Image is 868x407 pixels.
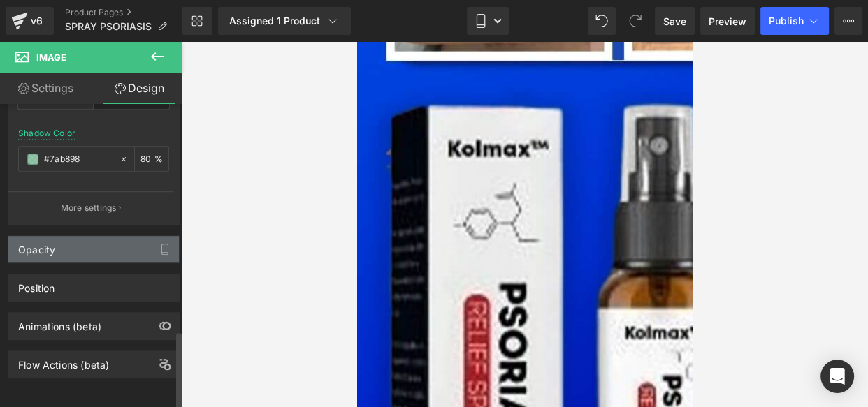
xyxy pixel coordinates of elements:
[94,73,185,104] a: Design
[61,202,117,214] p: More settings
[588,7,616,35] button: Undo
[6,7,54,35] a: v6
[44,151,113,167] input: Color
[65,7,182,18] a: Product Pages
[700,7,755,35] a: Preview
[18,313,101,332] div: Animations (beta)
[18,351,109,371] div: Flow Actions (beta)
[760,7,829,35] button: Publish
[28,12,45,30] div: v6
[182,7,212,35] a: New Library
[8,191,173,224] button: More settings
[36,52,66,63] span: Image
[18,236,55,256] div: Opacity
[709,14,746,29] span: Preview
[834,7,862,35] button: More
[18,128,75,138] div: Shadow Color
[229,14,340,28] div: Assigned 1 Product
[820,360,854,393] div: Open Intercom Messenger
[135,147,168,171] div: %
[18,274,55,294] div: Position
[663,14,686,29] span: Save
[621,7,649,35] button: Redo
[65,21,152,32] span: SPRAY PSORIASIS
[769,15,804,27] span: Publish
